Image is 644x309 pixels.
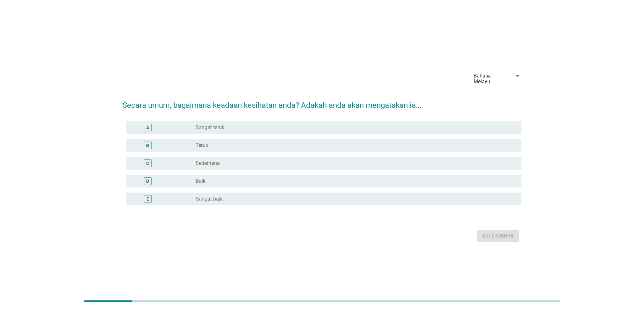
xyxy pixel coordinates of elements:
label: Sangat teruk [196,124,224,131]
div: Bahasa Melayu [474,73,509,85]
label: Baik [196,178,206,184]
div: C [146,160,149,166]
i: arrow_drop_down [514,72,521,80]
label: Sangat baik [196,196,223,202]
div: D [146,178,149,184]
h2: Secara umum, bagaimana keadaan kesihatan anda? Adakah anda akan mengatakan ia... [123,93,521,111]
label: Sederhana [196,160,220,166]
div: E [146,195,149,202]
label: Teruk [196,142,208,149]
div: B [146,142,149,149]
div: A [146,124,149,131]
